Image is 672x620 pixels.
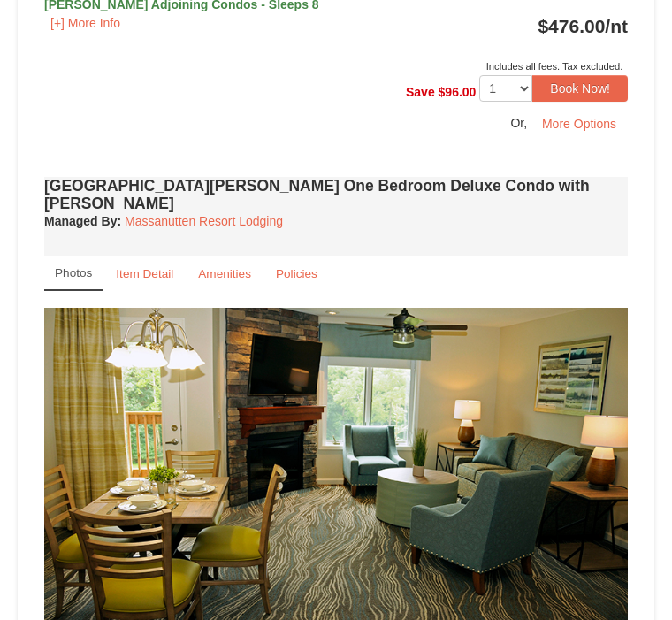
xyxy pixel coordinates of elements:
div: Includes all fees. Tax excluded. [44,58,628,76]
span: /nt [605,17,628,37]
a: Policies [264,257,329,292]
small: Photos [55,267,92,280]
small: Amenities [198,268,251,281]
a: Amenities [187,257,263,292]
span: Save [406,85,435,99]
a: Item Detail [104,257,185,292]
small: Item Detail [116,268,173,281]
a: Massanutten Resort Lodging [125,215,283,229]
strong: : [44,215,121,229]
h4: [GEOGRAPHIC_DATA][PERSON_NAME] One Bedroom Deluxe Condo with [PERSON_NAME] [44,178,628,213]
small: Policies [276,268,317,281]
button: [+] More Info [44,14,126,34]
button: Book Now! [532,76,628,103]
span: $476.00 [538,17,605,37]
a: Photos [44,257,103,292]
span: Or, [510,117,527,131]
button: More Options [531,111,628,138]
span: $96.00 [439,85,477,99]
span: Managed By [44,215,117,229]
